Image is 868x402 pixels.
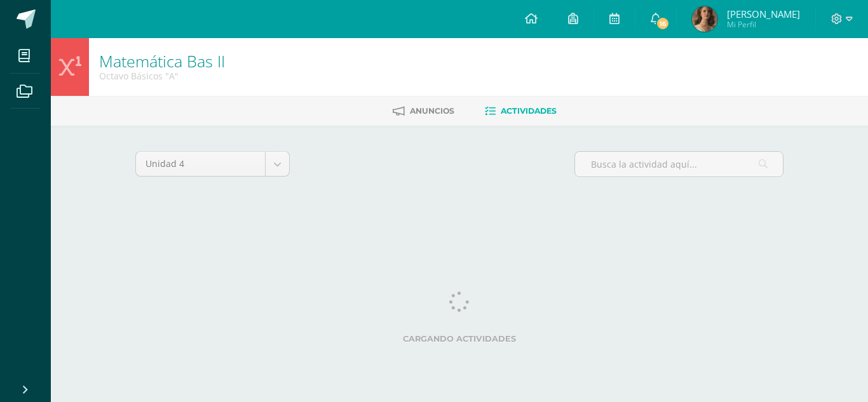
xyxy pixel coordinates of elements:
[410,106,454,116] span: Anuncios
[146,152,255,176] span: Unidad 4
[136,152,289,176] a: Unidad 4
[501,106,557,116] span: Actividades
[393,101,454,121] a: Anuncios
[656,17,670,30] span: 16
[485,101,557,121] a: Actividades
[99,70,225,82] div: Octavo Básicos 'A'
[727,8,800,20] span: [PERSON_NAME]
[575,152,783,177] input: Busca la actividad aquí...
[135,334,783,344] label: Cargando actividades
[99,50,225,72] a: Matemática Bas II
[692,6,717,32] img: 6a87f980f9af73164d496323457cac94.png
[727,19,800,30] span: Mi Perfil
[99,52,225,70] h1: Matemática Bas II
